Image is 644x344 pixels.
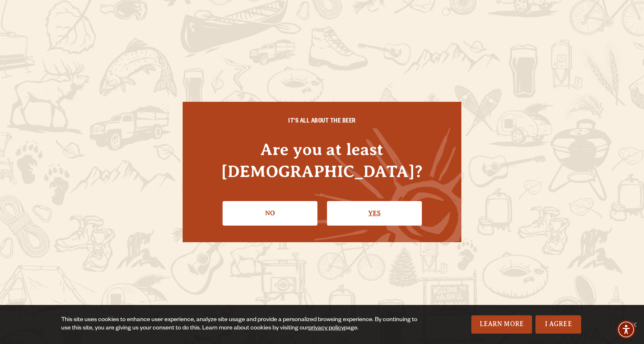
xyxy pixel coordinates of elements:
[617,320,635,339] div: Accessibility Menu
[199,138,445,182] h4: Are you at least [DEMOGRAPHIC_DATA]?
[61,316,423,333] div: This site uses cookies to enhance user experience, analyze site usage and provide a personalized ...
[308,325,344,332] a: privacy policy
[199,118,445,126] h6: IT'S ALL ABOUT THE BEER
[535,315,581,334] a: I Agree
[223,201,317,225] a: No
[471,315,533,334] a: Learn More
[327,201,422,225] a: Confirm I'm 21 or older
